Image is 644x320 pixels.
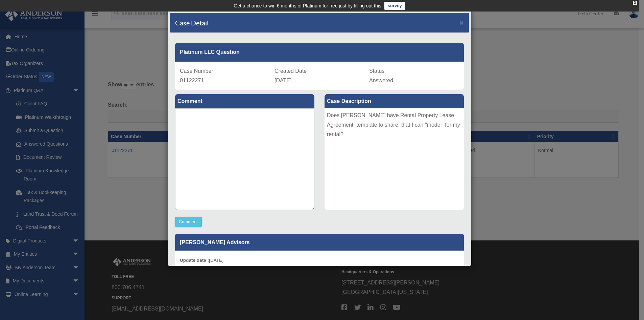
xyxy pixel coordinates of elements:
div: Platinum LLC Question [175,43,464,62]
p: [PERSON_NAME] Advisors [175,234,464,251]
span: 01122271 [180,78,204,83]
a: survey [384,2,405,10]
span: Created Date [275,68,307,74]
span: Status [369,68,384,74]
small: [DATE] [180,258,223,263]
b: Update date : [180,258,209,263]
button: Close [459,19,464,26]
span: Case Number [180,68,213,74]
span: × [459,19,464,26]
span: [DATE] [275,78,291,83]
h4: Case Detail [175,18,209,27]
div: Get a chance to win 6 months of Platinum for free just by filling out this [234,2,381,10]
div: close [633,1,637,5]
div: Does [PERSON_NAME] have Rental Property Lease Agreement template to share, that I can "model" for... [325,108,464,210]
button: Comment [175,217,202,227]
span: Answered [369,78,393,83]
label: Comment [175,94,314,108]
label: Case Description [325,94,464,108]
